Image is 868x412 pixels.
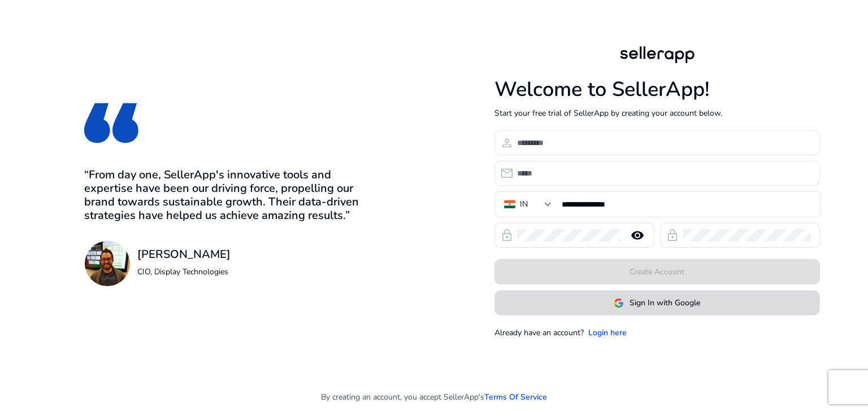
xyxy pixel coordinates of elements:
p: Start your free trial of SellerApp by creating your account below. [494,107,820,119]
a: Terms Of Service [484,391,547,403]
div: IN [520,198,528,211]
h3: “From day one, SellerApp's innovative tools and expertise have been our driving force, propelling... [84,168,374,222]
p: Already have an account? [494,327,584,339]
span: person [500,136,514,150]
span: email [500,166,514,180]
mat-icon: remove_red_eye [624,229,651,242]
a: Login here [588,327,627,339]
h1: Welcome to SellerApp! [494,77,820,102]
span: lock [666,229,679,242]
button: Sign In with Google [494,290,820,315]
span: Sign In with Google [630,297,700,309]
h3: [PERSON_NAME] [137,248,231,261]
p: CIO, Display Technologies [137,266,231,278]
span: lock [500,229,514,242]
img: google-logo.svg [614,298,624,308]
